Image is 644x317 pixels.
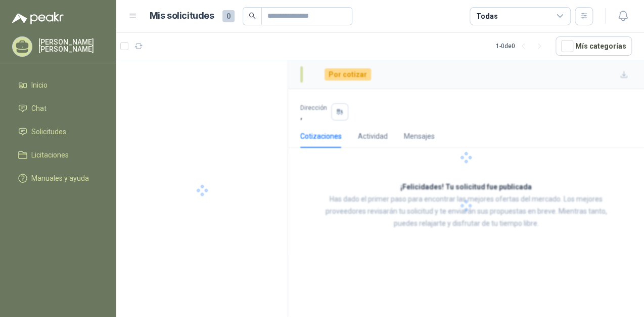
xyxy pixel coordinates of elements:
div: Todas [476,11,497,22]
span: Inicio [31,80,48,91]
span: Licitaciones [31,149,69,161]
span: Solicitudes [31,126,66,137]
span: search [249,12,256,19]
button: Mís categorías [556,36,632,56]
p: [PERSON_NAME] [PERSON_NAME] [38,38,104,53]
a: Chat [12,99,104,118]
a: Solicitudes [12,122,104,141]
div: 1 - 0 de 0 [496,38,547,54]
a: Manuales y ayuda [12,169,104,188]
span: Chat [31,103,47,114]
span: 0 [222,10,235,22]
a: Licitaciones [12,145,104,165]
a: Inicio [12,75,104,95]
h1: Mis solicitudes [150,9,214,23]
img: Logo peakr [12,12,64,24]
span: Manuales y ayuda [31,173,89,184]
